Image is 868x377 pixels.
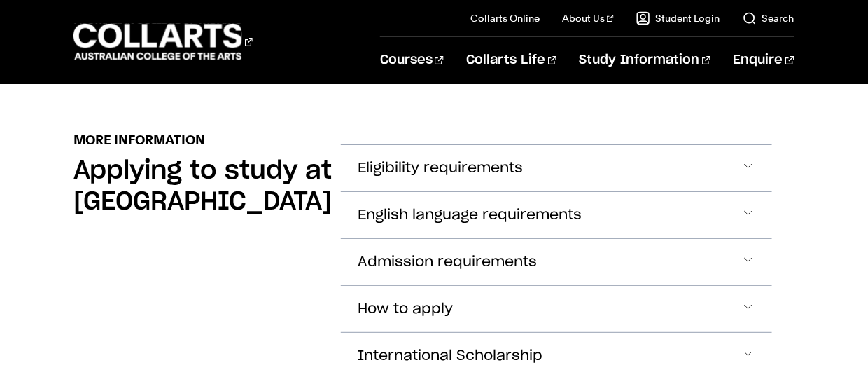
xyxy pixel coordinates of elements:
[341,286,771,332] button: How to apply
[358,160,523,177] span: Eligibility requirements
[73,22,253,62] div: Go to homepage
[358,207,582,224] span: English language requirements
[341,239,771,285] button: Admission requirements
[73,130,205,150] p: More Information
[470,11,540,25] a: Collarts Online
[733,37,794,83] a: Enquire
[562,11,614,25] a: About Us
[341,192,771,238] button: English language requirements
[579,37,710,83] a: Study Information
[358,254,537,270] span: Admission requirements
[358,301,453,317] span: How to apply
[341,145,771,191] button: Eligibility requirements
[73,156,332,217] h2: Applying to study at [GEOGRAPHIC_DATA]
[743,11,794,25] a: Search
[636,11,720,25] a: Student Login
[358,348,542,364] span: International Scholarship
[466,37,556,83] a: Collarts Life
[380,37,444,83] a: Courses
